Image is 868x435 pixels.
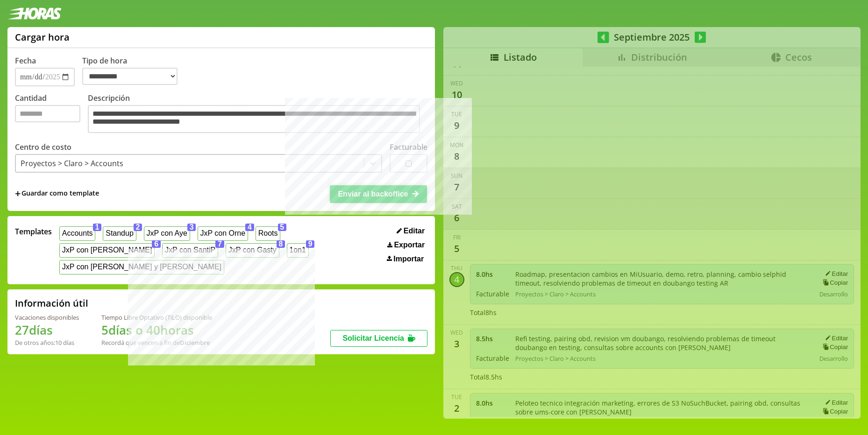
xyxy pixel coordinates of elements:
[15,297,88,309] h2: Información útil
[15,93,88,135] label: Cantidad
[93,224,102,231] span: 1
[404,227,425,235] span: Editar
[330,185,427,203] button: Enviar al backoffice
[21,158,123,168] div: Proyectos > Claro > Accounts
[245,224,254,231] span: 4
[256,226,280,241] button: Roots5
[103,226,136,241] button: Standup2
[342,334,404,342] span: Solicitar Licencia
[394,226,427,236] button: Editar
[59,226,95,241] button: Accounts1
[287,243,309,258] button: 1on19
[88,105,420,133] textarea: Descripción
[7,7,62,20] img: logotipo
[101,322,212,338] h1: 5 días o 40 horas
[277,240,285,248] span: 8
[101,313,212,322] div: Tiempo Libre Optativo (TiLO) disponible
[15,105,80,122] input: Cantidad
[384,240,427,250] button: Exportar
[330,330,427,347] button: Solicitar Licencia
[15,189,99,199] span: +Guardar como template
[144,226,190,241] button: JxP con Aye3
[59,243,155,258] button: JxP con [PERSON_NAME]6
[306,240,315,248] span: 9
[394,241,425,249] span: Exportar
[88,93,427,135] label: Descripción
[15,31,70,43] h1: Cargar hora
[278,224,287,231] span: 5
[15,313,79,322] div: Vacaciones disponibles
[15,338,79,347] div: De otros años: 10 días
[152,240,161,248] span: 6
[198,226,248,241] button: JxP con Orne4
[180,338,210,347] b: Diciembre
[134,224,142,231] span: 2
[82,68,178,85] select: Tipo de hora
[15,322,79,338] h1: 27 días
[390,142,427,152] label: Facturable
[162,243,218,258] button: JxP con SantiP7
[15,142,71,152] label: Centro de costo
[82,56,185,86] label: Tipo de hora
[226,243,279,258] button: JxP con Gasty8
[187,224,196,231] span: 3
[393,255,424,263] span: Importar
[215,240,224,248] span: 7
[15,189,21,199] span: +
[15,226,52,237] span: Templates
[338,190,408,198] span: Enviar al backoffice
[101,338,212,347] div: Recordá que vencen a fin de
[15,56,36,66] label: Fecha
[59,260,224,274] button: JxP con [PERSON_NAME] y [PERSON_NAME]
